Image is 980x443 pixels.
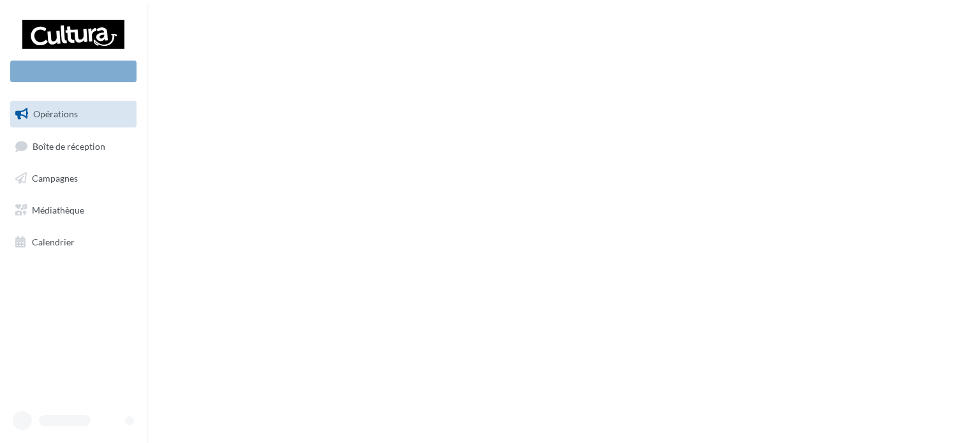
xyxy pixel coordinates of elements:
span: Opérations [33,108,78,119]
a: Opérations [8,101,139,127]
a: Boîte de réception [8,133,139,160]
a: Calendrier [8,229,139,256]
span: Calendrier [32,236,75,247]
a: Médiathèque [8,197,139,224]
span: Médiathèque [32,205,84,215]
span: Campagnes [32,173,78,184]
a: Campagnes [8,165,139,192]
div: Nouvelle campagne [10,61,137,82]
span: Boîte de réception [33,140,105,151]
